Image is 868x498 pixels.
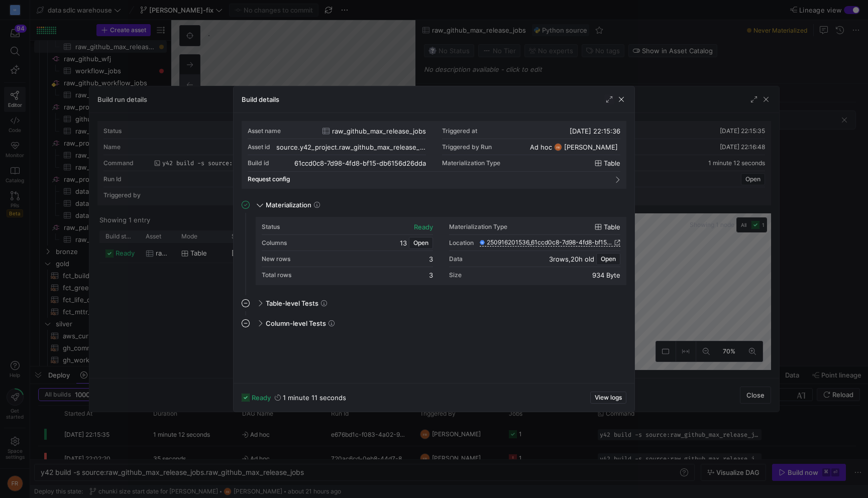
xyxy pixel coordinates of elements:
[564,143,618,151] span: [PERSON_NAME]
[595,394,622,401] span: View logs
[409,237,433,249] button: Open
[449,272,462,279] div: Size
[442,160,500,167] span: Materialization Type
[527,142,620,153] button: Ad hocFR[PERSON_NAME]
[604,159,620,167] span: table
[248,176,608,183] mat-panel-title: Request config
[554,143,562,151] div: FR
[549,255,569,263] span: 3 rows
[262,223,280,230] div: Status
[242,217,626,295] div: Materialization
[549,255,594,263] div: ,
[487,239,612,246] span: 250916201536_61ccd0c8-7d98-4fd8-bf15-db6156d26dda
[449,223,507,230] div: Materialization Type
[242,95,279,103] h3: Build details
[294,159,426,167] div: 61ccd0c8-7d98-4fd8-bf15-db6156d26dda
[283,394,346,402] y42-duration: 1 minute 11 seconds
[530,143,552,151] span: Ad hoc
[429,255,433,263] div: 3
[590,392,626,404] button: View logs
[604,223,620,231] span: table
[262,256,290,263] div: New rows
[276,143,426,151] div: source.y42_project.raw_github_max_release_jobs.raw_github_max_release_jobs
[266,299,318,307] span: Table-level Tests
[242,295,626,311] mat-expansion-panel-header: Table-level Tests
[266,201,311,209] span: Materialization
[571,255,594,263] span: 20h old
[262,272,291,279] div: Total rows
[449,256,463,263] div: Data
[242,315,626,331] mat-expansion-panel-header: Column-level Tests
[248,144,270,151] div: Asset id
[413,239,428,246] span: Open
[442,144,492,151] div: Triggered by Run
[596,253,620,265] button: Open
[248,160,269,167] div: Build id
[480,239,620,246] a: 250916201536_61ccd0c8-7d98-4fd8-bf15-db6156d26dda
[601,256,616,263] span: Open
[248,128,281,135] div: Asset name
[248,172,620,187] mat-expansion-panel-header: Request config
[429,271,433,279] div: 3
[252,394,271,402] span: ready
[262,239,287,246] div: Columns
[414,223,433,231] div: ready
[242,197,626,213] mat-expansion-panel-header: Materialization
[332,127,426,135] span: raw_github_max_release_jobs
[400,239,407,247] span: 13
[266,319,326,327] span: Column-level Tests
[592,271,620,279] div: 934 Byte
[570,127,620,135] span: [DATE] 22:15:36
[449,239,474,246] div: Location
[442,128,477,135] div: Triggered at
